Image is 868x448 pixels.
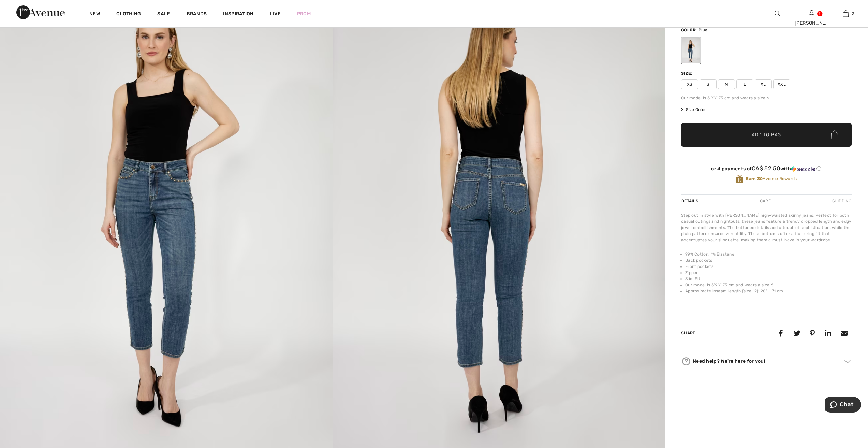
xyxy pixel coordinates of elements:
[698,28,707,32] span: Blue
[775,10,780,18] img: search the website
[831,130,838,139] img: Bag.svg
[685,276,852,282] li: Slim Fit
[809,10,814,17] a: Sign In
[736,174,743,184] img: Avenue Rewards
[685,263,852,270] li: Front pockets
[685,282,852,288] li: Our model is 5'9"/175 cm and wears a size 6.
[682,38,700,63] div: Blue
[843,10,849,18] img: My Bag
[830,195,852,207] div: Shipping
[795,19,828,27] div: [PERSON_NAME]
[681,331,695,335] span: Share
[852,11,854,17] span: 3
[89,11,100,18] a: New
[681,106,707,113] span: Size Guide
[829,10,862,18] a: 3
[718,79,735,89] span: M
[681,356,852,366] div: Need help? We're here for you!
[746,176,797,182] span: Avenue Rewards
[681,165,852,174] div: or 4 payments ofCA$ 52.50withSezzle Click to learn more about Sezzle
[681,123,852,147] button: Add to Bag
[681,95,852,101] div: Our model is 5'9"/175 cm and wears a size 6.
[681,212,852,243] div: Step out in style with [PERSON_NAME] high-waisted skinny jeans. Perfect for both casual outings a...
[685,270,852,276] li: Zipper
[681,79,698,89] span: XS
[270,10,281,17] a: Live
[157,11,170,18] a: Sale
[116,11,141,18] a: Clothing
[681,28,697,32] span: Color:
[825,397,861,414] iframe: Opens a widget where you can chat to one of our agents
[297,10,311,17] a: Prom
[809,10,814,18] img: My Info
[755,79,772,89] span: XL
[752,131,781,139] span: Add to Bag
[746,176,763,181] strong: Earn 30
[685,288,852,294] li: Approximate inseam length (size 12): 28" - 71 cm
[681,165,852,172] div: or 4 payments of with
[223,11,253,18] span: Inspiration
[791,166,815,172] img: Sezzle
[681,70,694,76] div: Size:
[187,11,207,18] a: Brands
[752,165,780,172] span: CA$ 52.50
[685,251,852,257] li: 99% Cotton, 1% Elastane
[16,5,65,19] img: 1ère Avenue
[681,195,700,207] div: Details
[700,79,717,89] span: S
[736,79,753,89] span: L
[685,257,852,263] li: Back pockets
[844,360,851,363] img: Arrow2.svg
[773,79,790,89] span: XXL
[754,195,777,207] div: Care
